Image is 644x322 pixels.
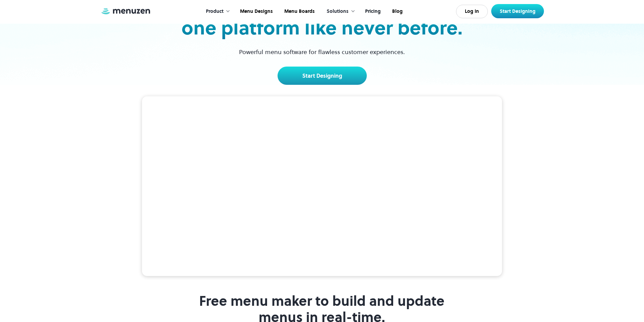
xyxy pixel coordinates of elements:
a: Log In [456,5,488,18]
a: Blog [386,1,408,22]
a: Pricing [359,1,386,22]
a: Menu Boards [278,1,320,22]
div: Solutions [320,1,359,22]
a: Start Designing [491,4,544,18]
a: Menu Designs [234,1,278,22]
p: Powerful menu software for flawless customer experiences. [231,47,413,56]
div: Product [199,1,234,22]
div: Product [206,8,223,15]
div: Solutions [327,8,349,15]
a: Start Designing [278,67,367,85]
